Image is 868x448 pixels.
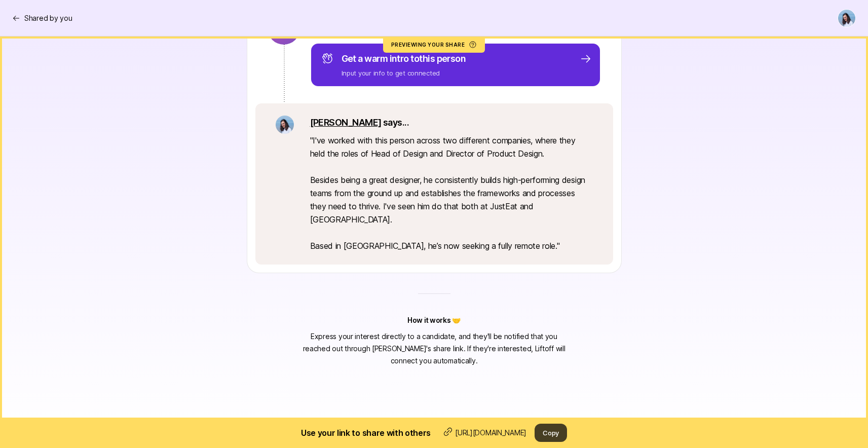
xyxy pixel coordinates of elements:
p: " I've worked with this person across two different companies, where they held the roles of Head ... [310,134,593,252]
p: [URL][DOMAIN_NAME] [455,427,526,439]
p: Input your info to get connected [342,68,466,78]
span: to this person [410,53,466,64]
p: How it works 🤝 [407,314,461,326]
img: Dan Tase [838,10,855,27]
a: [PERSON_NAME] [310,117,382,128]
p: Get a warm intro [342,52,466,66]
p: Shared by you [24,12,72,24]
button: Dan Tase [838,9,856,27]
p: says... [310,116,593,130]
h2: Use your link to share with others [301,426,431,439]
button: Copy [535,424,567,442]
img: 3b21b1e9_db0a_4655_a67f_ab9b1489a185.jpg [276,116,294,134]
p: Express your interest directly to a candidate, and they'll be notified that you reached out throu... [303,330,566,367]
